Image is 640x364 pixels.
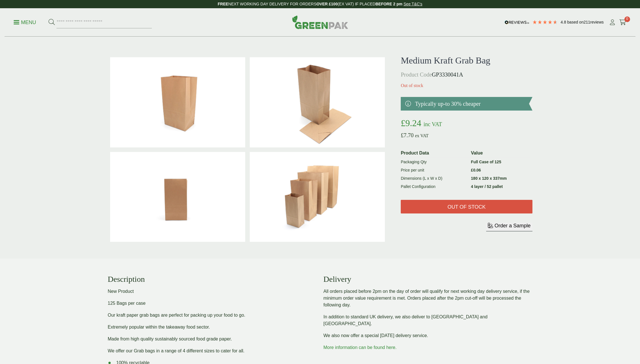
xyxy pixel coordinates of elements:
[324,314,532,327] p: In addition to standard UK delivery, we also deliver to [GEOGRAPHIC_DATA] and [GEOGRAPHIC_DATA].
[471,184,503,189] strong: 4 layer / 52 pallet
[324,332,532,339] p: We also now offer a special [DATE] delivery service.
[471,168,473,172] span: £
[471,168,481,172] bdi: 0.06
[486,223,532,231] button: Order a Sample
[324,345,397,350] a: More information can be found here.
[108,288,317,295] p: New Product
[404,2,422,6] a: See T&C's
[110,152,245,242] img: 3330041 Medium Kraft Grab Bag V2
[398,149,469,158] th: Product Data
[415,133,429,138] span: ex VAT
[401,132,414,138] bdi: 7.70
[401,70,532,79] p: GP3330041A
[494,223,530,228] span: Order a Sample
[250,57,385,147] img: 3330041 Medium Kraft Grab Bag V3
[532,20,558,25] div: 4.79 Stars
[398,183,469,191] td: Pallet Configuration
[401,55,532,66] h1: Medium Kraft Grab Bag
[401,71,432,78] span: Product Code
[423,121,442,127] span: inc VAT
[471,176,507,181] strong: 180 x 120 x 337mm
[567,20,584,24] span: Based on
[316,2,338,6] strong: OVER £100
[108,336,317,342] p: Made from high quality sustainably sourced food grade paper.
[401,118,405,128] span: £
[14,19,36,25] a: Menu
[561,20,567,24] span: 4.8
[292,15,348,29] img: GreenPak Supplies
[505,20,529,24] img: REVIEWS.io
[108,274,317,284] h3: Description
[401,132,404,138] span: £
[401,82,532,89] p: Out of stock
[375,2,402,6] strong: BEFORE 2 pm
[108,312,317,319] p: Our kraft paper grab bags are perfect for packing up your food to go.
[218,2,228,6] strong: FREE
[398,166,469,174] td: Price per unit
[469,149,530,158] th: Value
[398,158,469,166] td: Packaging Qty
[471,160,501,164] strong: Full Case of 125
[398,174,469,183] td: Dimensions (L x W x D)
[108,324,317,331] p: Extremely popular within the takeaway food sector.
[619,20,626,25] i: Cart
[108,300,317,307] p: 125 Bags per case
[624,16,630,22] span: 0
[401,118,421,128] bdi: 9.24
[584,20,590,24] span: 211
[590,20,604,24] span: reviews
[448,204,486,210] span: Out of stock
[619,18,626,27] a: 0
[110,57,245,147] img: 3330041 Medium Kraft Grab Bag V1
[14,19,36,26] p: Menu
[609,20,616,25] i: My Account
[324,274,532,284] h3: Delivery
[324,288,532,308] p: All orders placed before 2pm on the day of order will qualify for next working day delivery servi...
[250,152,385,242] img: Kraft Grab Bags Group Shot
[108,348,317,354] p: We offer our Grab bags in a range of 4 different sizes to cater for all.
